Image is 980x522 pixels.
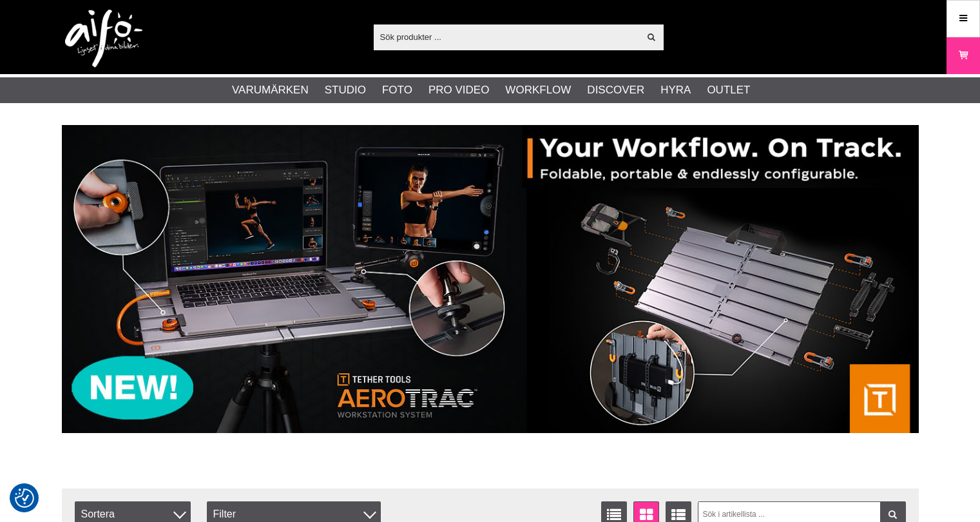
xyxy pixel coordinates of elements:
[325,82,366,99] a: Studio
[15,487,34,510] button: Samtyckesinställningar
[587,82,644,99] a: Discover
[15,488,34,508] img: Revisit consent button
[65,10,142,68] img: logo.png
[62,125,919,433] img: Annons:007 banner-header-aerotrac-1390x500.jpg
[428,82,489,99] a: Pro Video
[382,82,412,99] a: Foto
[707,82,750,99] a: Outlet
[660,82,691,99] a: Hyra
[505,82,571,99] a: Workflow
[374,27,640,46] input: Sök produkter ...
[232,82,309,99] a: Varumärken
